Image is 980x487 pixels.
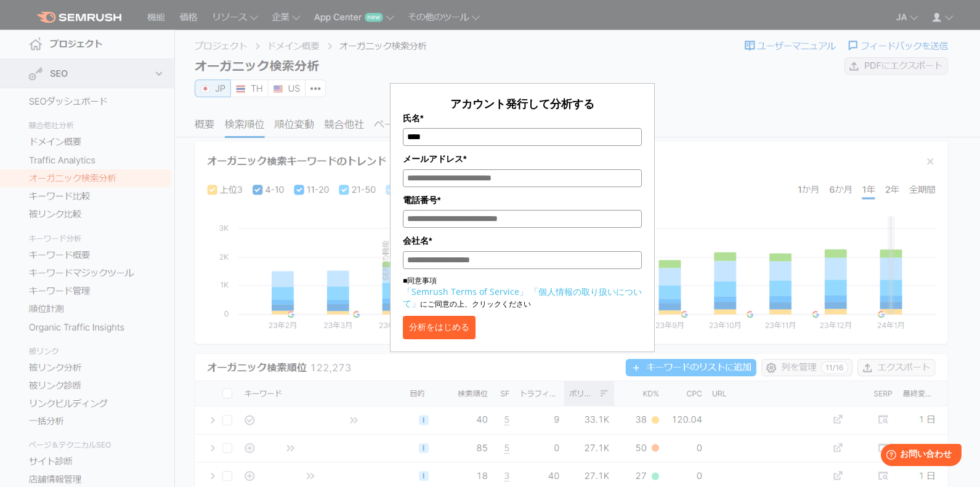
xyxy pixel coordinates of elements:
[403,316,476,339] button: 分析をはじめる
[403,286,528,297] a: 「Semrush Terms of Service」
[403,152,642,166] label: メールアドレス*
[450,96,594,111] span: アカウント発行して分析する
[403,286,642,309] a: 「個人情報の取り扱いについて」
[403,193,642,207] label: 電話番号*
[403,275,642,310] p: ■同意事項 にご同意の上、クリックください
[870,439,966,473] iframe: Help widget launcher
